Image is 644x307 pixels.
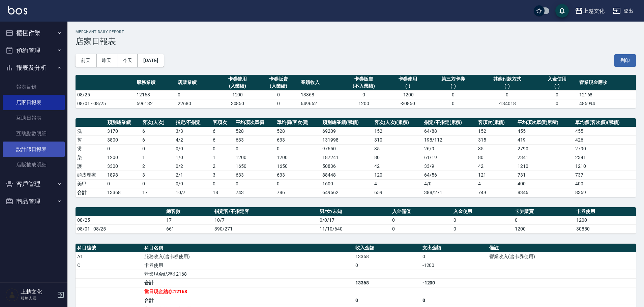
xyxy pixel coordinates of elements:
[536,99,578,108] td: 0
[117,54,138,67] button: 今天
[3,110,65,126] a: 互助日報表
[143,252,354,261] td: 服務收入(含卡券使用)
[578,75,636,91] th: 營業現金應收
[578,99,636,108] td: 485994
[574,118,636,127] th: 單均價(客次價)(累積)
[610,5,636,17] button: 登出
[106,135,141,144] td: 3800
[141,135,174,144] td: 6
[76,118,636,197] table: a dense table
[76,216,165,224] td: 08/25
[76,252,143,261] td: A1
[76,207,636,234] table: a dense table
[421,244,488,252] th: 支出金額
[476,188,516,197] td: 749
[217,99,258,108] td: 30850
[165,216,213,224] td: 17
[575,224,636,233] td: 30850
[321,188,372,197] td: 649662
[258,99,299,108] td: 0
[141,153,174,162] td: 1
[211,153,234,162] td: 1
[213,224,318,233] td: 390/271
[390,216,452,224] td: 0
[143,278,354,287] td: 合計
[422,127,476,135] td: 64 / 88
[3,42,65,59] button: 預約管理
[321,162,372,171] td: 50836
[430,83,476,90] div: (-)
[76,162,106,171] td: 護
[3,59,65,76] button: 報表及分析
[76,99,135,108] td: 08/01 - 08/25
[575,216,636,224] td: 1200
[575,207,636,216] th: 卡券使用
[299,75,340,91] th: 業績收入
[321,127,372,135] td: 69209
[342,83,386,90] div: (不入業績)
[174,135,211,144] td: 4 / 2
[428,90,478,99] td: 0
[340,99,387,108] td: 1200
[165,224,213,233] td: 661
[21,295,55,301] p: 服務人員
[141,118,174,127] th: 客次(人次)
[516,162,574,171] td: 1210
[5,288,19,302] img: Person
[211,162,234,171] td: 2
[174,118,211,127] th: 指定/不指定
[106,188,141,197] td: 13368
[340,90,387,99] td: 0
[260,75,297,83] div: 卡券販賣
[234,127,275,135] td: 528
[141,144,174,153] td: 0
[373,153,422,162] td: 80
[106,153,141,162] td: 1200
[143,296,354,305] td: 合計
[321,153,372,162] td: 187241
[106,144,141,153] td: 0
[452,224,513,233] td: 0
[373,162,422,171] td: 42
[574,162,636,171] td: 1210
[354,261,421,270] td: 0
[213,216,318,224] td: 10/7
[275,144,321,153] td: 0
[106,127,141,135] td: 3170
[275,179,321,188] td: 0
[373,118,422,127] th: 客次(人次)(累積)
[373,179,422,188] td: 4
[76,37,636,46] h3: 店家日報表
[373,135,422,144] td: 310
[3,193,65,210] button: 商品管理
[422,153,476,162] td: 61 / 19
[234,162,275,171] td: 1650
[614,54,636,67] button: 列印
[174,171,211,179] td: 2 / 1
[321,179,372,188] td: 1600
[76,135,106,144] td: 剪
[3,79,65,95] a: 報表目錄
[538,83,576,90] div: (-)
[574,135,636,144] td: 426
[76,30,636,34] h2: Merchant Daily Report
[578,90,636,99] td: 12168
[516,188,574,197] td: 8346
[321,135,372,144] td: 131998
[275,162,321,171] td: 1650
[219,75,257,83] div: 卡券使用
[76,244,143,252] th: 科目編號
[555,4,569,18] button: save
[299,99,340,108] td: 649662
[516,171,574,179] td: 731
[422,118,476,127] th: 指定/不指定(累積)
[135,99,176,108] td: 596132
[21,288,55,295] h5: 上越文化
[373,171,422,179] td: 120
[258,90,299,99] td: 0
[76,153,106,162] td: 染
[141,179,174,188] td: 0
[318,216,390,224] td: 0/0/17
[583,7,605,15] div: 上越文化
[211,171,234,179] td: 3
